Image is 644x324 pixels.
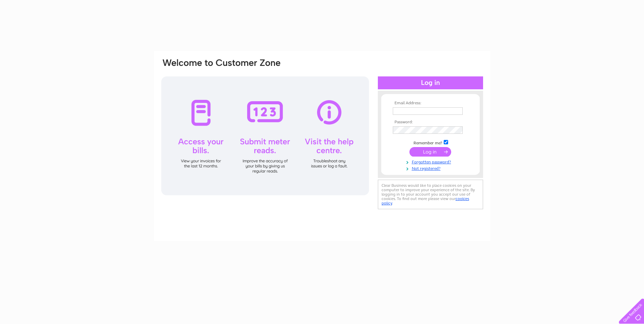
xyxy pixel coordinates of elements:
[391,101,470,106] th: Email Address:
[409,147,451,157] input: Submit
[378,180,483,209] div: Clear Business would like to place cookies on your computer to improve your experience of the sit...
[393,158,470,165] a: Forgotten password?
[391,139,470,146] td: Remember me?
[391,120,470,125] th: Password:
[393,165,470,171] a: Not registered?
[382,196,469,205] a: cookies policy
